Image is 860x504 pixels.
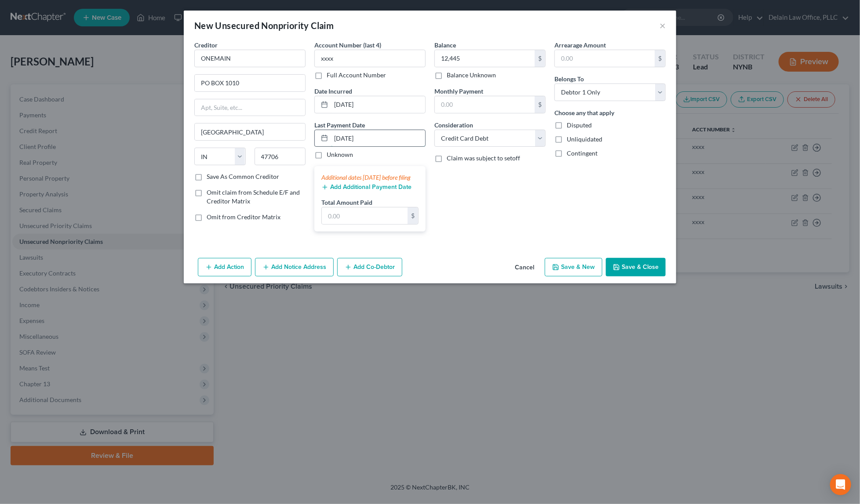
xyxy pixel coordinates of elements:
[554,40,606,50] label: Arrearage Amount
[508,259,541,276] button: Cancel
[434,87,483,96] label: Monthly Payment
[567,121,592,129] span: Disputed
[314,50,426,67] input: XXXX
[554,75,584,83] span: Belongs To
[207,172,279,181] label: Save As Common Creditor
[194,19,334,32] div: New Unsecured Nonpriority Claim
[314,40,381,50] label: Account Number (last 4)
[554,108,614,117] label: Choose any that apply
[655,50,665,67] div: $
[567,135,602,143] span: Unliquidated
[434,120,473,130] label: Consideration
[447,154,520,162] span: Claim was subject to setoff
[545,258,602,276] button: Save & New
[322,207,408,224] input: 0.00
[660,20,666,31] button: ×
[321,184,412,191] button: Add Additional Payment Date
[331,96,425,113] input: MM/DD/YYYY
[535,50,545,67] div: $
[535,96,545,113] div: $
[207,189,300,205] span: Omit claim from Schedule E/F and Creditor Matrix
[555,50,655,67] input: 0.00
[435,96,535,113] input: 0.00
[327,150,353,159] label: Unknown
[321,198,372,207] label: Total Amount Paid
[194,50,306,67] input: Search creditor by name...
[567,149,598,157] span: Contingent
[434,40,456,50] label: Balance
[321,173,419,182] div: Additional dates [DATE] before filing
[195,75,305,91] input: Enter address...
[195,99,305,116] input: Apt, Suite, etc...
[314,87,352,96] label: Date Incurred
[255,148,306,165] input: Enter zip...
[606,258,666,276] button: Save & Close
[435,50,535,67] input: 0.00
[194,41,218,49] span: Creditor
[337,258,402,276] button: Add Co-Debtor
[195,123,305,140] input: Enter city...
[327,71,386,80] label: Full Account Number
[408,207,418,224] div: $
[255,258,334,276] button: Add Notice Address
[331,130,425,147] input: MM/DD/YYYY
[207,213,281,221] span: Omit from Creditor Matrix
[447,71,496,80] label: Balance Unknown
[198,258,251,276] button: Add Action
[830,474,851,495] div: Open Intercom Messenger
[314,120,365,130] label: Last Payment Date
